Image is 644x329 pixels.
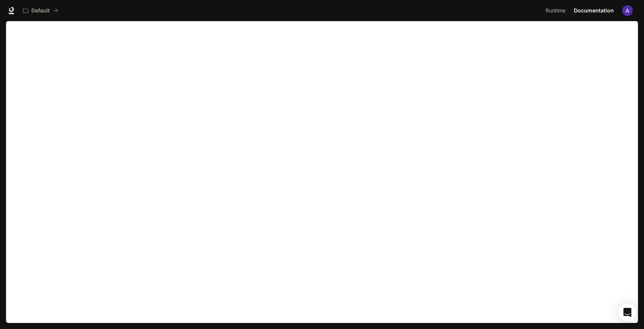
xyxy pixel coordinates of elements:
[620,3,635,18] button: User avatar
[543,3,570,18] a: Runtime
[622,5,633,16] img: User avatar
[571,3,617,18] a: Documentation
[574,6,614,15] span: Documentation
[20,3,61,18] button: All workspaces
[618,303,636,321] div: Open Intercom Messenger
[6,21,638,329] iframe: Documentation
[546,6,566,15] span: Runtime
[31,8,50,14] p: Default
